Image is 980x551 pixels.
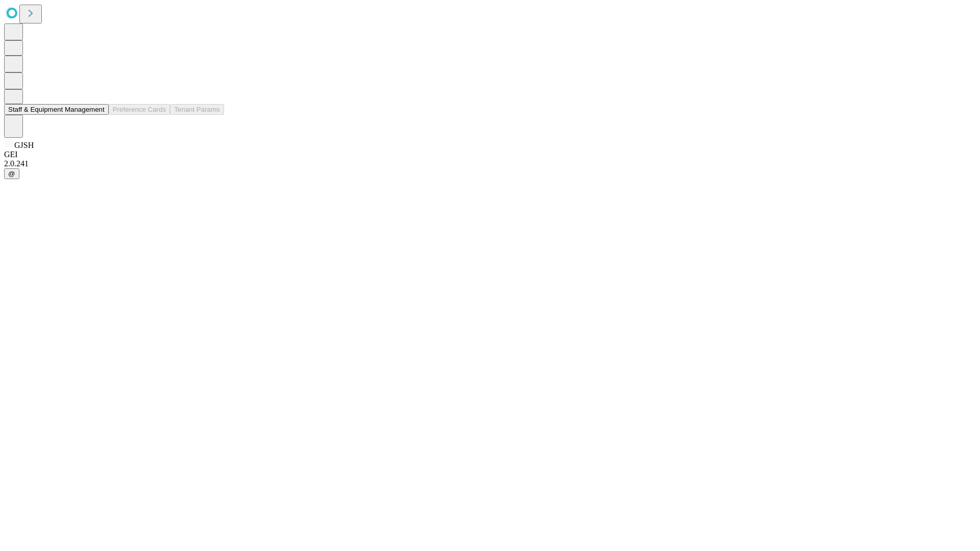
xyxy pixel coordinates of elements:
[14,141,34,149] span: GJSH
[4,104,109,115] button: Staff & Equipment Management
[170,104,224,115] button: Tenant Params
[8,170,15,178] span: @
[109,104,170,115] button: Preference Cards
[4,159,976,168] div: 2.0.241
[4,150,976,159] div: GEI
[4,168,19,179] button: @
